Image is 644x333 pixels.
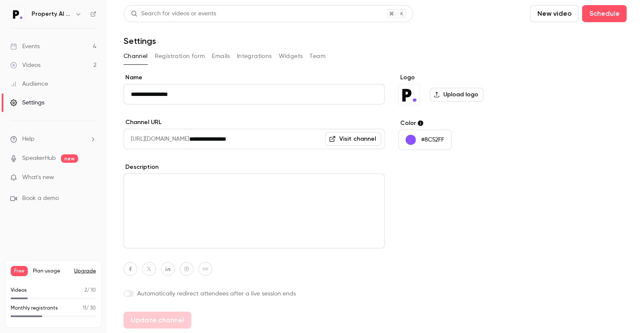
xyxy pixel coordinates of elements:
[84,287,96,294] p: / 10
[11,287,27,294] p: Videos
[22,135,35,144] span: Help
[83,306,86,311] span: 11
[325,132,381,146] a: Visit channel
[155,49,205,63] button: Registration form
[212,49,230,63] button: Emails
[84,288,87,293] span: 2
[83,304,96,312] p: / 30
[131,9,216,18] div: Search for videos or events
[237,49,272,63] button: Integrations
[74,268,96,275] button: Upgrade
[124,163,385,171] label: Description
[124,129,189,149] span: [URL][DOMAIN_NAME]
[399,84,419,105] img: Property AI Tools
[10,42,40,51] div: Events
[124,73,385,82] label: Name
[11,7,24,21] img: Property AI Tools
[10,80,48,88] div: Audience
[22,194,59,203] span: Book a demo
[421,136,444,144] p: #8C52FF
[399,73,529,82] label: Logo
[33,268,69,275] span: Plan usage
[32,10,72,18] h6: Property AI Tools
[124,118,385,127] label: Channel URL
[22,154,56,163] a: SpeakerHub
[11,304,58,312] p: Monthly registrants
[11,266,28,276] span: Free
[10,61,40,69] div: Videos
[22,173,54,182] span: What's new
[430,88,484,101] label: Upload logo
[399,130,452,150] button: #8C52FF
[124,290,385,298] label: Automatically redirect attendees after a live session ends
[10,135,96,144] li: help-dropdown-opener
[530,5,579,22] button: New video
[124,36,156,46] h1: Settings
[124,49,148,63] button: Channel
[279,49,303,63] button: Widgets
[399,119,529,127] label: Color
[582,5,627,22] button: Schedule
[61,154,78,163] span: new
[10,98,44,107] div: Settings
[310,49,326,63] button: Team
